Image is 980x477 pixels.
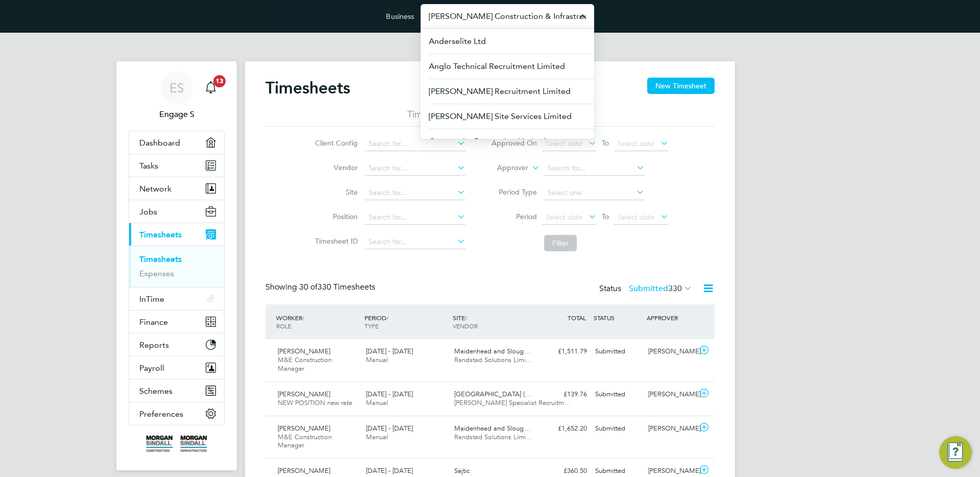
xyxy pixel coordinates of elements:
[278,355,332,373] span: M&E Construction Manager
[278,347,330,355] span: [PERSON_NAME]
[278,466,330,475] span: [PERSON_NAME]
[365,137,465,151] input: Search for...
[538,343,591,360] div: £1,511.79
[139,363,164,373] span: Payroll
[644,386,697,403] div: [PERSON_NAME]
[146,436,207,452] img: morgansindall-logo-retina.png
[366,433,388,441] span: Manual
[429,35,486,47] span: Anderselite Ltd
[366,466,413,475] span: [DATE] - [DATE]
[482,163,528,173] label: Approver
[647,78,715,94] button: New Timesheet
[139,161,158,171] span: Tasks
[454,466,470,475] span: Sajtic
[544,161,645,176] input: Search for...
[366,355,388,364] span: Manual
[139,138,180,148] span: Dashboard
[312,212,358,221] label: Position
[365,186,465,200] input: Search for...
[454,347,530,355] span: Maidenhead and Sloug…
[139,184,171,194] span: Network
[644,308,697,327] div: APPROVER
[618,212,654,222] span: Select date
[538,386,591,403] div: £139.76
[312,236,358,246] label: Timesheet ID
[364,322,379,330] span: TYPE
[312,187,358,197] label: Site
[362,308,450,335] div: PERIOD
[454,424,530,433] span: Maidenhead and Sloug…
[618,139,654,148] span: Select date
[129,356,224,379] button: Payroll
[129,108,225,121] span: Engage S
[278,424,330,433] span: [PERSON_NAME]
[139,317,168,327] span: Finance
[591,386,644,403] div: Submitted
[129,131,224,154] a: Dashboard
[386,314,388,322] span: /
[129,333,224,356] button: Reports
[599,210,612,223] span: To
[429,135,546,148] span: Community Resourcing Limited
[213,75,226,87] span: 13
[538,420,591,437] div: £1,652.20
[139,269,174,278] a: Expenses
[278,433,332,450] span: M&E Construction Manager
[302,314,304,322] span: /
[129,246,224,287] div: Timesheets
[544,235,577,251] button: Filter
[366,347,413,355] span: [DATE] - [DATE]
[129,436,225,452] a: Go to home page
[129,154,224,177] a: Tasks
[139,340,169,350] span: Reports
[139,409,183,419] span: Preferences
[544,186,645,200] input: Select one
[429,60,565,73] span: Anglo Technical Recruitment Limited
[546,139,582,148] span: Select date
[568,314,586,322] span: TOTAL
[312,138,358,148] label: Client Config
[465,314,467,322] span: /
[129,177,224,200] button: Network
[129,402,224,425] button: Preferences
[139,230,182,240] span: Timesheets
[366,390,413,398] span: [DATE] - [DATE]
[312,163,358,172] label: Vendor
[939,436,972,469] button: Engage Resource Center
[429,85,571,98] span: [PERSON_NAME] Recruitment Limited
[139,207,157,217] span: Jobs
[169,81,184,94] span: ES
[299,282,317,292] span: 30 of
[201,71,221,104] a: 13
[454,398,571,407] span: [PERSON_NAME] Specialist Recruitm…
[129,223,224,246] button: Timesheets
[644,343,697,360] div: [PERSON_NAME]
[491,212,537,221] label: Period
[450,308,538,335] div: SITE
[129,288,224,310] button: InTime
[278,390,330,398] span: [PERSON_NAME]
[274,308,362,335] div: WORKER
[139,254,182,264] a: Timesheets
[644,420,697,437] div: [PERSON_NAME]
[407,108,488,127] li: Timesheets I Follow
[491,187,537,197] label: Period Type
[278,398,352,407] span: NEW POSITION new rate
[386,12,414,21] label: Business
[139,294,164,304] span: InTime
[366,424,413,433] span: [DATE] - [DATE]
[591,420,644,437] div: Submitted
[365,235,465,249] input: Search for...
[591,343,644,360] div: Submitted
[139,386,173,396] span: Schemes
[668,283,682,294] span: 330
[265,78,350,98] h2: Timesheets
[299,282,375,292] span: 330 Timesheets
[429,110,572,123] span: [PERSON_NAME] Site Services Limited
[591,308,644,327] div: STATUS
[365,210,465,225] input: Search for...
[454,433,532,441] span: Randstad Solutions Limi…
[129,71,225,121] a: ESEngage S
[129,311,224,333] button: Finance
[599,136,612,150] span: To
